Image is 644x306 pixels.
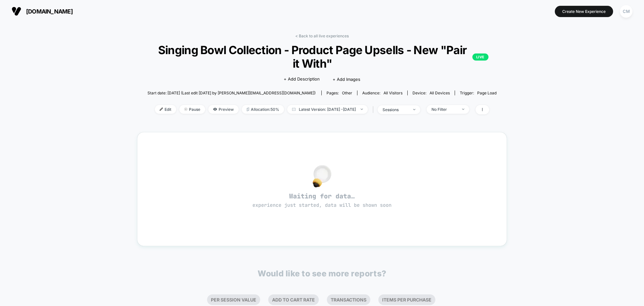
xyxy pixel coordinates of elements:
[327,294,370,305] li: Transactions
[407,91,455,95] span: Device:
[555,6,613,17] button: Create New Experience
[383,107,408,112] div: sessions
[268,294,319,305] li: Add To Cart Rate
[413,109,415,110] img: end
[295,33,349,38] a: < Back to all live experiences
[208,105,239,114] span: Preview
[618,5,634,18] button: CM
[342,91,352,95] span: other
[384,91,402,95] span: All Visitors
[371,105,378,114] span: |
[149,192,495,209] span: Waiting for data…
[460,91,497,95] div: Trigger:
[362,91,402,95] div: Audience:
[313,165,331,187] img: no_data
[147,91,316,95] span: Start date: [DATE] (Last edit [DATE] by [PERSON_NAME][EMAIL_ADDRESS][DOMAIN_NAME])
[462,109,464,110] img: end
[179,105,205,114] span: Pause
[247,108,249,111] img: rebalance
[258,269,386,278] p: Would like to see more reports?
[160,108,163,111] img: edit
[287,105,368,114] span: Latest Version: [DATE] - [DATE]
[26,8,73,15] span: [DOMAIN_NAME]
[333,77,360,82] span: + Add Images
[361,109,363,110] img: end
[378,294,435,305] li: Items Per Purchase
[477,91,497,95] span: Page Load
[292,108,296,111] img: calendar
[156,43,488,70] span: Singing Bowl Collection - Product Page Upsells - New "Pair it With"
[207,294,260,305] li: Per Session Value
[184,108,187,111] img: end
[242,105,284,114] span: Allocation: 50%
[620,5,632,18] div: CM
[430,91,450,95] span: all devices
[10,6,75,16] button: [DOMAIN_NAME]
[431,107,457,112] div: No Filter
[327,91,352,95] div: Pages:
[12,6,21,16] img: Visually logo
[284,76,320,82] span: + Add Description
[155,105,176,114] span: Edit
[252,202,392,208] span: experience just started, data will be shown soon
[472,53,488,61] p: LIVE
